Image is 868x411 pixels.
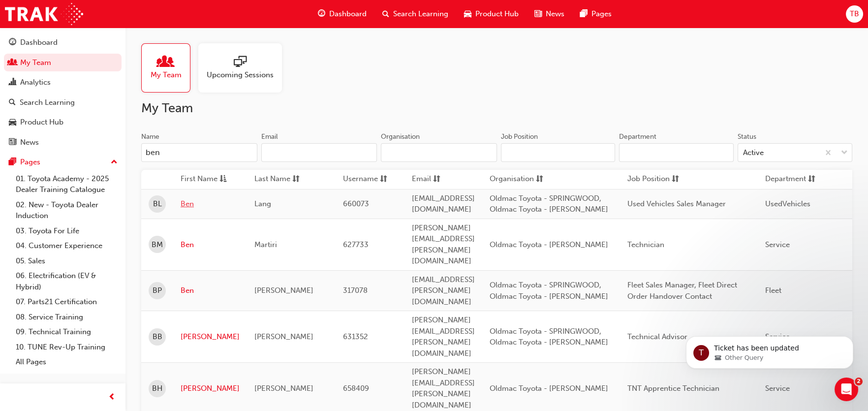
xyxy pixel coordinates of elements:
[536,173,543,186] span: sorting-icon
[234,56,247,69] span: sessionType_ONLINE_URL-icon
[627,281,737,301] span: Fleet Sales Manager, Fleet Direct Order Handover Contact
[627,240,664,249] span: Technician
[152,239,163,251] span: BM
[490,173,534,186] span: Organisation
[412,275,475,306] span: [EMAIL_ADDRESS][PERSON_NAME][DOMAIN_NAME]
[12,324,122,340] a: 09. Technical Training
[12,294,122,310] a: 07. Parts21 Certification
[318,8,325,20] span: guage-icon
[4,33,122,52] a: Dashboard
[292,173,300,186] span: sorting-icon
[490,240,608,249] span: Oldmac Toyota - [PERSON_NAME]
[619,132,656,142] div: Department
[5,3,83,25] img: Trak
[12,268,122,294] a: 06. Electrification (EV & Hybrid)
[9,98,16,107] span: search-icon
[207,69,274,81] span: Upcoming Sessions
[765,286,781,295] span: Fleet
[4,94,122,112] a: Search Learning
[527,4,572,24] a: news-iconNews
[20,137,39,148] div: News
[12,340,122,355] a: 10. TUNE Rev-Up Training
[4,73,122,92] a: Analytics
[4,32,122,153] button: DashboardMy TeamAnalyticsSearch LearningProduct HubNews
[343,286,368,295] span: 317078
[591,8,612,20] span: Pages
[254,384,313,393] span: [PERSON_NAME]
[153,331,162,343] span: BB
[12,354,122,370] a: All Pages
[343,173,397,186] button: Usernamesorting-icon
[4,113,122,131] a: Product Hub
[765,173,819,186] button: Departmentsorting-icon
[111,156,118,169] span: up-icon
[490,281,608,301] span: Oldmac Toyota - SPRINGWOOD, Oldmac Toyota - [PERSON_NAME]
[254,173,309,186] button: Last Namesorting-icon
[310,4,374,24] a: guage-iconDashboard
[627,332,687,341] span: Technical Advisor
[141,143,257,162] input: Name
[254,240,277,249] span: Martiri
[9,138,16,147] span: news-icon
[152,383,162,394] span: BH
[490,384,608,393] span: Oldmac Toyota - [PERSON_NAME]
[765,199,810,208] span: UsedVehicles
[153,285,162,296] span: BP
[9,118,16,127] span: car-icon
[198,43,290,93] a: Upcoming Sessions
[627,384,719,393] span: TNT Apprentice Technician
[846,5,863,23] button: TB
[490,173,544,186] button: Organisationsorting-icon
[254,332,313,341] span: [PERSON_NAME]
[12,310,122,325] a: 08. Service Training
[546,8,564,20] span: News
[9,38,16,47] span: guage-icon
[412,173,466,186] button: Emailsorting-icon
[412,194,475,214] span: [EMAIL_ADDRESS][DOMAIN_NAME]
[141,100,852,116] h2: My Team
[393,8,448,20] span: Search Learning
[343,173,378,186] span: Username
[475,8,519,20] span: Product Hub
[627,173,682,186] button: Job Positionsorting-icon
[12,223,122,239] a: 03. Toyota For Life
[181,383,240,394] a: [PERSON_NAME]
[572,4,620,24] a: pages-iconPages
[108,391,116,404] span: prev-icon
[855,378,863,385] span: 2
[181,198,240,210] a: Ben
[181,285,240,296] a: Ben
[9,78,16,87] span: chart-icon
[412,367,475,410] span: [PERSON_NAME][EMAIL_ADDRESS][PERSON_NAME][DOMAIN_NAME]
[151,69,182,81] span: My Team
[343,240,369,249] span: 627733
[4,153,122,171] button: Pages
[181,331,240,343] a: [PERSON_NAME]
[4,133,122,152] a: News
[627,199,726,208] span: Used Vehicles Sales Manager
[464,8,471,20] span: car-icon
[412,173,431,186] span: Email
[159,56,172,69] span: people-icon
[580,8,588,20] span: pages-icon
[501,132,538,142] div: Job Position
[374,4,456,24] a: search-iconSearch Learning
[841,147,848,159] span: down-icon
[765,173,806,186] span: Department
[381,143,497,162] input: Organisation
[20,117,63,128] div: Product Hub
[343,332,368,341] span: 631352
[254,286,313,295] span: [PERSON_NAME]
[619,143,734,162] input: Department
[412,223,475,266] span: [PERSON_NAME][EMAIL_ADDRESS][PERSON_NAME][DOMAIN_NAME]
[343,199,369,208] span: 660073
[490,194,608,214] span: Oldmac Toyota - SPRINGWOOD, Oldmac Toyota - [PERSON_NAME]
[627,173,670,186] span: Job Position
[382,8,389,20] span: search-icon
[261,143,377,162] input: Email
[181,239,240,251] a: Ben
[765,384,790,393] span: Service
